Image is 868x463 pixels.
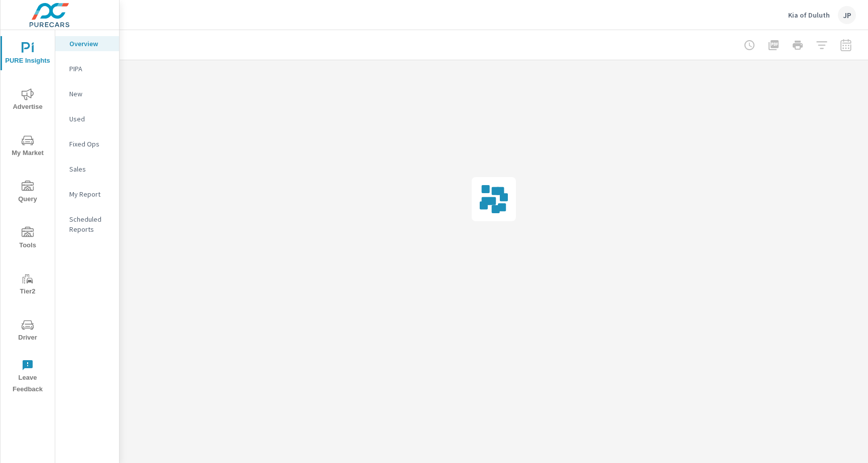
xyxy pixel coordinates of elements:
[4,88,52,113] span: Advertise
[69,39,111,49] p: Overview
[4,42,52,67] span: PURE Insights
[55,212,119,237] div: Scheduled Reports
[55,187,119,202] div: My Report
[4,134,52,159] span: My Market
[69,214,111,234] p: Scheduled Reports
[4,359,52,395] span: Leave Feedback
[4,319,52,344] span: Driver
[55,36,119,51] div: Overview
[55,86,119,101] div: New
[69,64,111,74] p: PIPA
[55,61,119,76] div: PIPA
[788,11,830,20] p: Kia of Duluth
[4,273,52,297] span: Tier2
[1,30,55,399] div: nav menu
[69,89,111,99] p: New
[4,181,52,205] span: Query
[55,136,119,151] div: Fixed Ops
[69,189,111,199] p: My Report
[838,6,856,24] div: JP
[69,164,111,174] p: Sales
[4,227,52,251] span: Tools
[69,114,111,124] p: Used
[69,139,111,149] p: Fixed Ops
[55,162,119,177] div: Sales
[55,111,119,126] div: Used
